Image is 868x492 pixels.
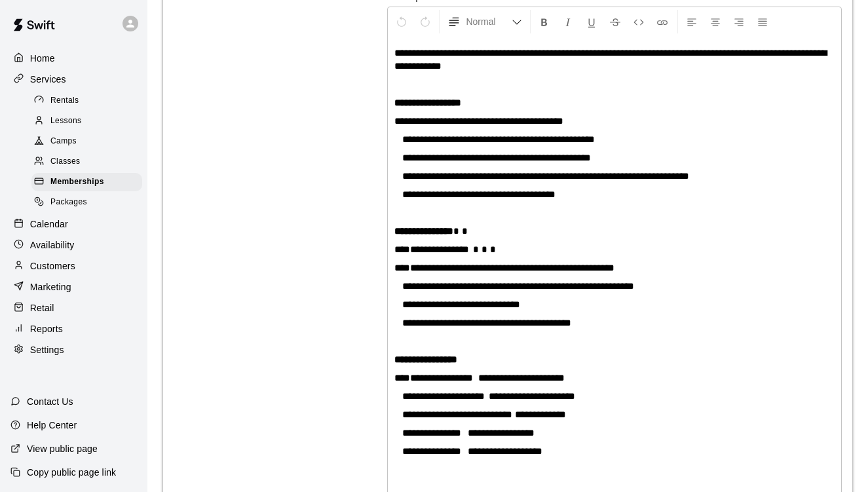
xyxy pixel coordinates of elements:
a: Memberships [31,172,147,193]
div: Rentals [31,92,142,110]
button: Format Strikethrough [604,10,626,33]
p: Services [30,73,66,86]
a: Availability [10,235,137,255]
p: Home [30,52,55,65]
button: Format Bold [533,10,556,33]
p: Help Center [27,419,77,432]
p: Settings [30,343,64,356]
p: Marketing [30,280,71,293]
a: Services [10,69,137,89]
div: Classes [31,153,142,171]
span: Packages [50,196,87,209]
button: Undo [390,10,413,33]
a: Packages [31,193,147,213]
span: Normal [466,15,512,28]
span: Classes [50,155,80,168]
button: Format Underline [580,10,603,33]
button: Left Align [681,10,703,33]
div: Memberships [31,173,142,191]
p: Customers [30,259,75,273]
a: Settings [10,340,137,360]
button: Right Align [728,10,750,33]
p: Reports [30,322,63,335]
p: Availability [30,238,75,252]
span: Rentals [50,94,79,107]
span: Camps [50,135,77,148]
p: Copy public page link [27,466,116,479]
a: Lessons [31,111,147,131]
a: Retail [10,298,137,318]
span: Lessons [50,115,82,128]
p: View public page [27,442,98,455]
p: Calendar [30,218,68,231]
a: Marketing [10,277,137,297]
button: Insert Code [628,10,650,33]
a: Rentals [31,90,147,111]
span: Memberships [50,176,104,189]
button: Justify Align [751,10,774,33]
div: Lessons [31,112,142,130]
a: Classes [31,152,147,172]
a: Calendar [10,214,137,234]
button: Format Italics [557,10,579,33]
button: Redo [414,10,436,33]
a: Camps [31,132,147,152]
button: Center Align [704,10,726,33]
div: Camps [31,132,142,151]
a: Reports [10,319,137,339]
a: Customers [10,256,137,276]
button: Insert Link [651,10,673,33]
div: Packages [31,193,142,212]
p: Contact Us [27,395,73,408]
a: Home [10,48,137,68]
p: Retail [30,301,54,314]
button: Formatting Options [442,10,527,33]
